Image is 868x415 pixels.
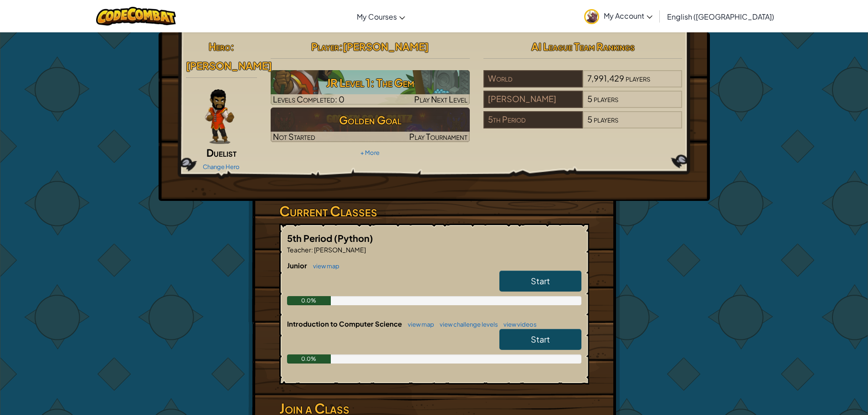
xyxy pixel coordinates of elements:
a: Change Hero [203,163,240,170]
a: [PERSON_NAME]5players [483,99,683,110]
span: Duelist [206,146,236,159]
span: 5 [587,114,592,124]
img: JR Level 1: The Gem [271,70,470,105]
a: view map [308,262,339,270]
div: 0.0% [287,296,331,305]
span: players [594,93,618,104]
span: My Account [604,11,652,20]
span: Teacher [287,246,311,254]
span: Start [531,276,550,286]
img: duelist-pose.png [205,89,234,144]
span: 5th Period [287,232,334,244]
div: 0.0% [287,354,331,364]
a: Golden GoalNot StartedPlay Tournament [271,108,470,142]
span: Junior [287,261,308,270]
img: Golden Goal [271,108,470,142]
a: view challenge levels [435,321,498,328]
a: + More [360,149,380,156]
span: : [231,40,234,53]
span: players [594,114,618,124]
a: view videos [499,321,537,328]
span: Play Tournament [409,131,467,142]
div: 5th Period [483,111,583,128]
div: [PERSON_NAME] [483,91,583,108]
a: view map [403,321,434,328]
span: players [626,73,650,83]
span: Start [531,334,550,344]
h3: Current Classes [279,201,589,221]
span: Introduction to Computer Science [287,319,403,328]
img: CodeCombat logo [96,7,176,26]
div: World [483,70,583,87]
span: : [339,40,343,53]
span: Not Started [273,131,315,142]
a: My Account [580,2,657,31]
span: English ([GEOGRAPHIC_DATA]) [667,12,774,21]
h3: JR Level 1: The Gem [271,72,470,93]
span: My Courses [357,12,397,21]
span: Hero [209,40,231,53]
a: My Courses [352,4,410,29]
span: [PERSON_NAME] [186,59,272,72]
span: [PERSON_NAME] [343,40,429,53]
a: World7,991,429players [483,79,683,89]
a: Play Next Level [271,70,470,105]
span: AI League Team Rankings [531,40,635,53]
a: 5th Period5players [483,120,683,130]
span: [PERSON_NAME] [313,246,366,254]
a: English ([GEOGRAPHIC_DATA]) [663,4,779,29]
span: (Python) [334,232,373,244]
h3: Golden Goal [271,110,470,130]
span: Levels Completed: 0 [273,94,344,104]
span: 5 [587,93,592,104]
span: : [311,246,313,254]
span: 7,991,429 [587,73,624,83]
span: Player [311,40,339,53]
img: avatar [584,9,599,24]
span: Play Next Level [414,94,467,104]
